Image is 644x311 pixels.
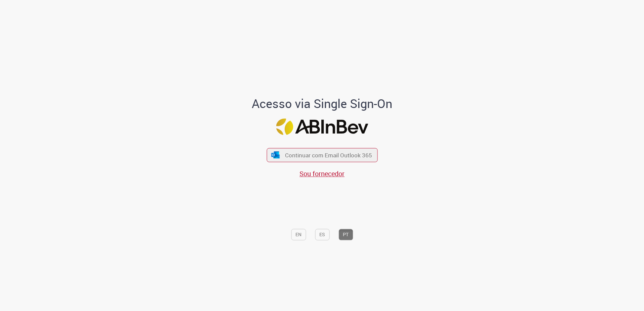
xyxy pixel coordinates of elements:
span: Continuar com Email Outlook 365 [285,151,372,159]
a: Sou fornecedor [299,169,345,178]
button: PT [338,229,353,240]
img: Logo ABInBev [276,118,368,135]
h1: Acesso via Single Sign-On [229,97,415,111]
button: EN [291,229,306,240]
button: ícone Azure/Microsoft 360 Continuar com Email Outlook 365 [267,148,377,162]
img: ícone Azure/Microsoft 360 [271,151,280,158]
button: ES [315,229,329,240]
